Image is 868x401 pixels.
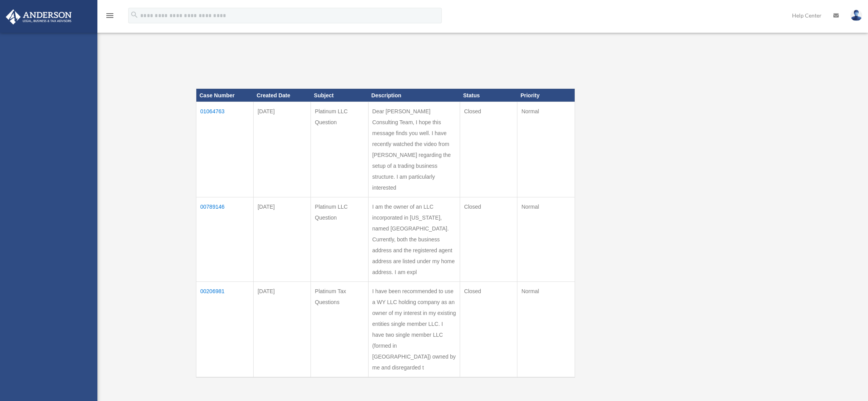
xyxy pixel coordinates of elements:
[105,14,115,20] a: menu
[254,197,311,282] td: [DATE]
[130,11,139,19] i: search
[254,102,311,197] td: [DATE]
[368,89,460,102] th: Description
[517,89,575,102] th: Priority
[254,282,311,378] td: [DATE]
[196,197,254,282] td: 00789146
[368,197,460,282] td: I am the owner of an LLC incorporated in [US_STATE], named [GEOGRAPHIC_DATA]. Currently, both the...
[311,89,368,102] th: Subject
[105,11,115,20] i: menu
[4,9,74,25] img: Anderson Advisors Platinum Portal
[517,197,575,282] td: Normal
[517,102,575,197] td: Normal
[850,10,862,21] img: User Pic
[368,282,460,378] td: I have been recommended to use a WY LLC holding company as an owner of my interest in my existing...
[196,89,254,102] th: Case Number
[460,197,517,282] td: Closed
[311,282,368,378] td: Platinum Tax Questions
[311,102,368,197] td: Platinum LLC Question
[196,282,254,378] td: 00206981
[311,197,368,282] td: Platinum LLC Question
[368,102,460,197] td: Dear [PERSON_NAME] Consulting Team, I hope this message finds you well. I have recently watched t...
[517,282,575,378] td: Normal
[196,102,254,197] td: 01064763
[460,89,517,102] th: Status
[460,102,517,197] td: Closed
[460,282,517,378] td: Closed
[254,89,311,102] th: Created Date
